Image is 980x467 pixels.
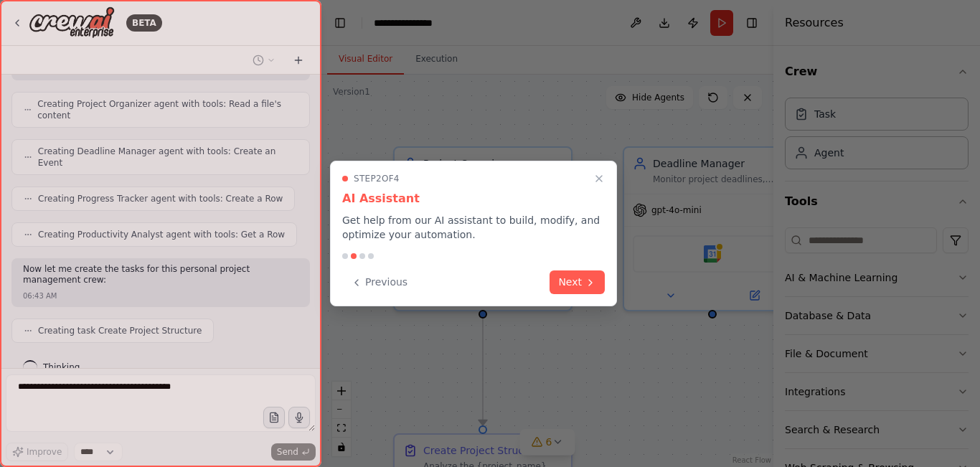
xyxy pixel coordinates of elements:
button: Previous [342,270,416,294]
h3: AI Assistant [342,190,605,207]
button: Close walkthrough [590,170,608,187]
p: Get help from our AI assistant to build, modify, and optimize your automation. [342,213,605,242]
span: Step 2 of 4 [354,173,400,184]
button: Hide left sidebar [330,13,350,33]
button: Next [550,270,605,294]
